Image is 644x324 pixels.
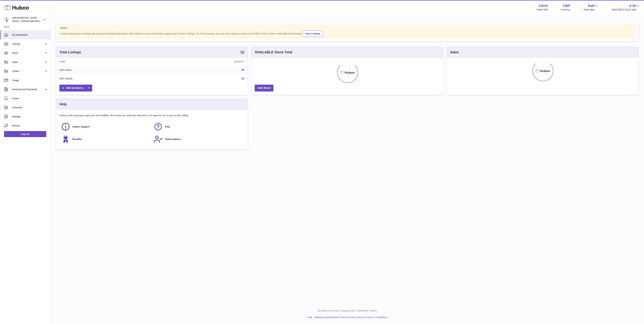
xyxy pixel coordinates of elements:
a: Add Stock [255,85,273,92]
span: NaN [588,4,595,8]
a: NaN Total sales [583,4,598,11]
li: and [313,316,387,319]
span: Subscriptions [165,138,181,141]
h3: Sales [450,50,459,55]
span: 0.00 [630,4,636,8]
a: Help [307,316,312,319]
span: Sales [12,61,44,64]
h3: AVAILABLE Stock Total [255,50,292,55]
span: [EMAIL_ADDRESS][DOMAIN_NAME] [12,20,49,22]
a: 56 [241,68,244,71]
h3: Total Listings [59,50,81,55]
td: With Shopify [56,74,159,83]
th: Quantity [159,58,248,66]
p: Huboo is the easy way to get your stock fulfilled. But incase you need any help here's our ways f... [59,114,244,117]
strong: GBP [563,4,570,8]
span: My Dashboard [12,33,48,37]
span: FAQ [165,125,170,128]
a: Add products [59,85,92,92]
span: Returns [12,124,48,127]
a: View Listings [302,30,323,37]
a: FAQ [154,122,243,131]
th: Name [56,58,159,66]
div: If you're planning on sending your products internationally please add required customs informati... [60,30,634,37]
a: Subscriptions [154,135,243,144]
div: Huboo Ref [536,8,548,11]
a: Log out [4,131,46,137]
span: Usage [12,79,48,82]
img: mariana@blankstreet.com [4,17,9,22]
strong: 56 [241,50,244,54]
a: Service Terms & Conditions [358,316,387,319]
span: AVAILABLE Stock Total [612,8,640,11]
a: Huboo Support [61,122,150,131]
strong: Notice [60,26,634,30]
strong: 13544 [538,4,548,8]
span: Total sales [583,8,598,11]
span: Orders [12,70,44,73]
a: Benefits [61,135,150,144]
span: Settings [12,115,48,118]
span: Huboo Support [73,125,90,128]
p: All Rights Reserved. Copyright 2025 - [DOMAIN_NAME] [53,309,641,312]
span: Listings [12,42,44,46]
span: Benefits [73,138,82,141]
a: Website and Dashboard Terms of Use [315,316,354,319]
div: Currency [561,8,570,11]
a: 0.00 AVAILABLE Stock Total [612,4,640,11]
span: Stock [12,51,44,55]
span: Channels [12,106,48,109]
div: [GEOGRAPHIC_DATA] [12,16,43,23]
a: 56 [241,50,244,54]
span: Invoicing and Payments [12,88,44,91]
span: Cases [12,97,48,100]
h3: Help [59,102,67,106]
a: 50 [241,77,244,80]
td: With Huboo [56,66,159,74]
